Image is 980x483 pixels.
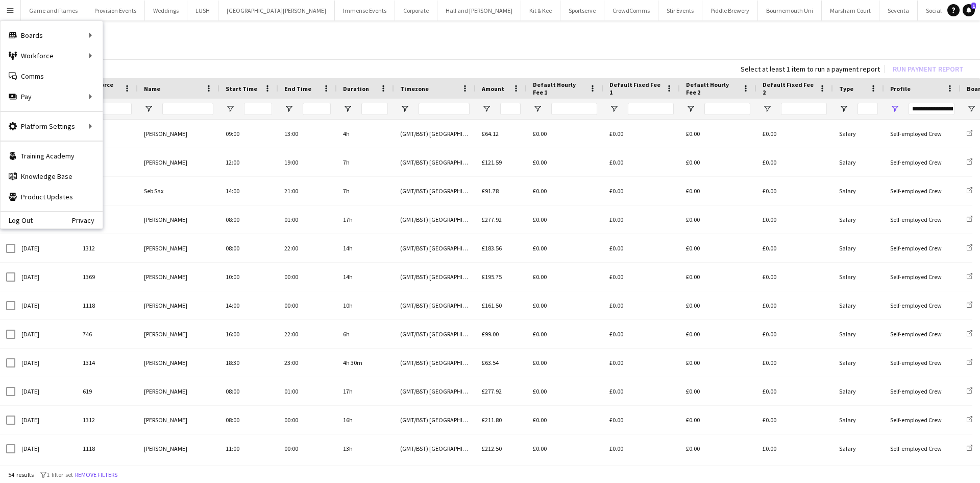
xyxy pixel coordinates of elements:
div: £0.00 [680,148,756,176]
div: £0.00 [680,291,756,319]
span: £63.54 [482,359,499,366]
div: Boards [1,25,103,45]
div: 19:00 [278,148,337,176]
span: End Time [284,85,311,93]
button: Bournemouth Uni [758,1,822,20]
div: 14:00 [219,291,278,319]
div: 09:00 [219,120,278,148]
input: Default Hourly Fee 2 Filter Input [704,103,750,115]
div: 16:00 [219,320,278,348]
div: 619 [77,205,138,234]
div: Self-employed Crew [884,291,961,319]
div: Select at least 1 item to run a payment report [741,64,880,74]
a: Knowledge Base [1,166,103,187]
div: 13h [337,434,394,463]
div: 7h [337,177,394,205]
div: 1369 [77,263,138,291]
div: £0.00 [603,148,680,176]
span: Start Time [226,85,257,93]
button: Open Filter Menu [284,104,293,113]
button: Piddle Brewery [702,1,758,20]
span: [PERSON_NAME] [144,445,187,452]
div: £0.00 [603,377,680,405]
div: 13:00 [278,120,337,148]
span: [PERSON_NAME] [144,302,187,309]
span: [PERSON_NAME] [144,359,187,366]
span: £183.56 [482,244,502,252]
div: 619 [77,148,138,176]
div: Self-employed Crew [884,148,961,176]
div: (GMT/BST) [GEOGRAPHIC_DATA] [394,177,476,205]
div: £0.00 [756,434,833,463]
span: Name [144,85,160,93]
div: £0.00 [603,263,680,291]
span: Default Fixed Fee 2 [763,81,815,96]
div: £0.00 [680,406,756,434]
div: Salary [833,406,884,434]
a: Privacy [72,216,103,224]
div: Pay [1,86,103,107]
div: £0.00 [756,349,833,377]
div: Self-employed Crew [884,205,961,234]
div: (GMT/BST) [GEOGRAPHIC_DATA] [394,234,476,262]
span: £121.59 [482,158,502,166]
button: Open Filter Menu [839,104,848,113]
div: £0.00 [680,263,756,291]
div: 4h 30m [337,349,394,377]
div: £0.00 [680,177,756,205]
div: 08:00 [219,377,278,405]
span: 1 filter set [46,471,73,478]
div: £0.00 [756,320,833,348]
button: [GEOGRAPHIC_DATA][PERSON_NAME] [218,1,335,20]
input: Default Hourly Fee 1 Filter Input [551,103,597,115]
a: Product Updates [1,187,103,207]
div: [DATE] [15,349,77,377]
span: £99.00 [482,330,499,338]
div: £0.00 [527,234,603,262]
div: 11:00 [219,434,278,463]
span: Seb Sax [144,187,163,195]
div: Salary [833,148,884,176]
span: Timezone [400,85,429,93]
div: [DATE] [15,234,77,262]
div: 22:00 [278,320,337,348]
div: 1314 [77,349,138,377]
span: [PERSON_NAME] [144,387,187,395]
div: Salary [833,291,884,319]
div: Salary [833,205,884,234]
input: Start Time Filter Input [244,103,272,115]
div: £0.00 [527,120,603,148]
div: £0.00 [603,349,680,377]
div: (GMT/BST) [GEOGRAPHIC_DATA] [394,120,476,148]
div: (GMT/BST) [GEOGRAPHIC_DATA] [394,320,476,348]
div: (GMT/BST) [GEOGRAPHIC_DATA] [394,349,476,377]
span: £211.80 [482,416,502,424]
div: 01:00 [278,377,337,405]
span: Profile [890,85,911,93]
span: Amount [482,85,504,93]
input: Name Filter Input [162,103,213,115]
a: 1 [963,4,975,16]
div: 16h [337,406,394,434]
div: £0.00 [680,349,756,377]
button: Open Filter Menu [763,104,772,113]
div: 6h [337,320,394,348]
div: Platform Settings [1,116,103,136]
div: £0.00 [680,120,756,148]
button: Kit & Kee [521,1,560,20]
div: Salary [833,434,884,463]
div: £0.00 [603,120,680,148]
button: Open Filter Menu [482,104,491,113]
div: Salary [833,349,884,377]
div: 619 [77,377,138,405]
div: Self-employed Crew [884,349,961,377]
div: Self-employed Crew [884,377,961,405]
div: £0.00 [756,234,833,262]
div: £0.00 [527,148,603,176]
div: Salary [833,320,884,348]
div: [DATE] [15,406,77,434]
a: Training Academy [1,146,103,166]
span: £91.78 [482,187,499,195]
div: Salary [833,234,884,262]
div: (GMT/BST) [GEOGRAPHIC_DATA] [394,406,476,434]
